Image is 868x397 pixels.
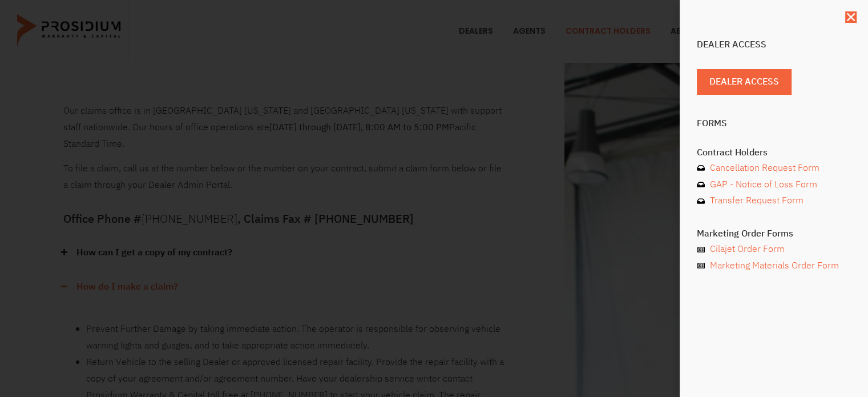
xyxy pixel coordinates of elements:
[697,119,851,128] h4: Forms
[697,148,851,157] h4: Contract Holders
[707,160,819,177] span: Cancellation Request Form
[697,40,851,49] h4: Dealer Access
[697,193,851,209] a: Transfer Request Form
[707,258,839,274] span: Marketing Materials Order Form
[709,74,779,90] span: Dealer Access
[707,241,785,258] span: Cilajet Order Form
[697,258,851,274] a: Marketing Materials Order Form
[697,241,851,258] a: Cilajet Order Form
[845,11,857,23] a: Close
[697,160,851,177] a: Cancellation Request Form
[707,177,817,193] span: GAP - Notice of Loss Form
[697,69,792,95] a: Dealer Access
[707,193,804,209] span: Transfer Request Form
[697,229,851,238] h4: Marketing Order Forms
[697,177,851,193] a: GAP - Notice of Loss Form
